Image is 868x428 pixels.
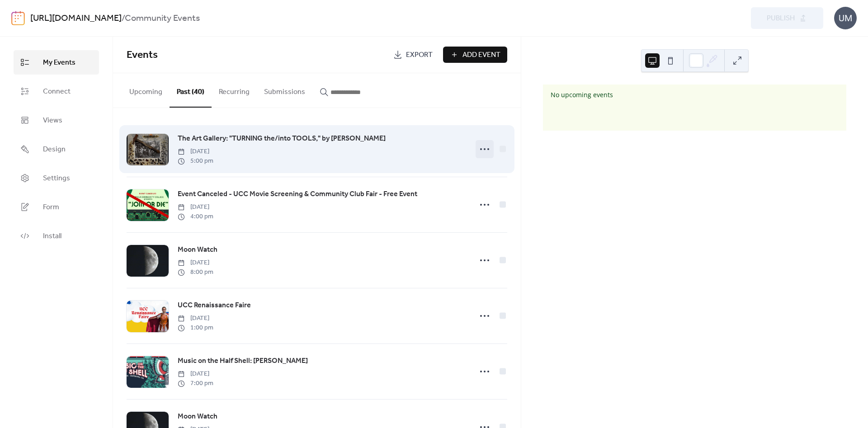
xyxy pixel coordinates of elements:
b: Community Events [125,10,200,27]
span: Add Event [462,50,500,61]
a: Moon Watch [178,244,217,256]
span: [DATE] [178,258,213,268]
a: [URL][DOMAIN_NAME] [30,10,122,27]
span: Moon Watch [178,245,217,255]
span: [DATE] [178,147,213,156]
a: Event Canceled - UCC Movie Screening & Community Club Fair - Free Event [178,188,417,200]
span: Form [43,202,59,213]
span: 5:00 pm [178,156,213,166]
span: 8:00 pm [178,268,213,277]
div: No upcoming events [551,90,688,99]
span: [DATE] [178,369,213,379]
span: Install [43,231,61,242]
div: UM [834,7,857,29]
span: 4:00 pm [178,212,213,221]
a: Music on the Half Shell: [PERSON_NAME] [178,355,308,367]
span: [DATE] [178,202,213,212]
span: Connect [43,86,71,97]
a: The Art Gallery: "TURNING the/into TOOLS," by [PERSON_NAME] [178,133,386,145]
a: Views [14,108,99,132]
a: Design [14,137,99,161]
button: Recurring [212,73,257,107]
span: UCC Renaissance Faire [178,300,251,311]
a: Moon Watch [178,411,217,423]
span: 7:00 pm [178,379,213,388]
button: Add Event [443,47,507,63]
a: UCC Renaissance Faire [178,300,251,311]
a: Install [14,224,99,248]
a: Export [387,47,439,63]
b: / [122,10,125,27]
span: Events [127,45,158,65]
img: logo [11,11,25,25]
span: 1:00 pm [178,323,213,333]
a: My Events [14,50,99,75]
a: Settings [14,166,99,190]
span: Settings [43,173,70,184]
span: My Events [43,57,75,68]
span: Music on the Half Shell: [PERSON_NAME] [178,356,308,367]
button: Submissions [257,73,312,107]
a: Form [14,195,99,219]
span: Export [406,50,433,61]
a: Connect [14,79,99,103]
span: The Art Gallery: "TURNING the/into TOOLS," by [PERSON_NAME] [178,133,386,144]
span: Views [43,115,62,126]
span: [DATE] [178,314,213,323]
span: Design [43,144,66,155]
button: Past (40) [170,73,212,108]
button: Upcoming [122,73,170,107]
